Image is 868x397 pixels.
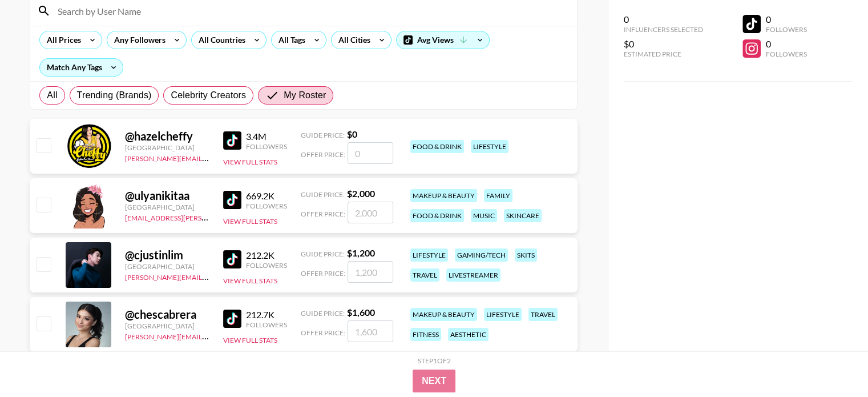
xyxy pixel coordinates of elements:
[246,131,287,142] div: 3.4M
[246,320,287,329] div: Followers
[515,248,537,262] div: skits
[410,248,448,262] div: lifestyle
[223,158,277,166] button: View Full Stats
[410,328,441,341] div: fitness
[528,308,558,321] div: travel
[51,2,570,20] input: Search by User Name
[410,308,477,321] div: makeup & beauty
[125,152,294,163] a: [PERSON_NAME][EMAIL_ADDRESS][DOMAIN_NAME]
[410,140,464,153] div: food & drink
[125,307,209,322] div: @ chescabrera
[47,89,57,102] span: All
[484,189,512,202] div: family
[413,370,455,392] button: Next
[246,142,287,151] div: Followers
[504,209,542,222] div: skincare
[223,250,241,268] img: TikTok
[125,189,209,203] div: @ ulyanikitaa
[471,140,508,153] div: lifestyle
[125,262,209,271] div: [GEOGRAPHIC_DATA]
[223,276,277,285] button: View Full Stats
[246,250,287,261] div: 212.2K
[410,189,477,202] div: makeup & beauty
[125,330,294,341] a: [PERSON_NAME][EMAIL_ADDRESS][DOMAIN_NAME]
[107,31,168,49] div: Any Followers
[192,31,248,49] div: All Countries
[223,191,241,209] img: TikTok
[765,25,806,34] div: Followers
[301,250,345,258] span: Guide Price:
[347,247,375,258] strong: $ 1,200
[765,14,806,25] div: 0
[624,14,703,25] div: 0
[171,89,246,102] span: Celebrity Creators
[301,210,345,218] span: Offer Price:
[347,129,357,139] strong: $ 0
[410,268,439,282] div: travel
[348,202,393,223] input: 2,000
[418,356,451,365] div: Step 1 of 2
[301,131,345,139] span: Guide Price:
[301,328,345,337] span: Offer Price:
[272,31,308,49] div: All Tags
[125,143,209,152] div: [GEOGRAPHIC_DATA]
[246,190,287,202] div: 669.2K
[448,328,488,341] div: aesthetic
[246,261,287,270] div: Followers
[125,203,209,211] div: [GEOGRAPHIC_DATA]
[348,261,393,283] input: 1,200
[77,89,152,102] span: Trending (Brands)
[624,38,703,50] div: $0
[125,322,209,330] div: [GEOGRAPHIC_DATA]
[410,209,464,222] div: food & drink
[765,38,806,50] div: 0
[624,25,703,34] div: Influencers Selected
[446,268,500,282] div: livestreamer
[125,211,294,222] a: [EMAIL_ADDRESS][PERSON_NAME][DOMAIN_NAME]
[347,307,375,318] strong: $ 1,600
[284,89,326,102] span: My Roster
[125,248,209,262] div: @ cjustinlim
[348,142,393,164] input: 0
[765,50,806,58] div: Followers
[223,310,241,328] img: TikTok
[301,190,345,199] span: Guide Price:
[624,50,703,58] div: Estimated Price
[301,150,345,159] span: Offer Price:
[484,308,522,321] div: lifestyle
[301,309,345,318] span: Guide Price:
[471,209,497,222] div: music
[301,269,345,278] span: Offer Price:
[223,336,277,344] button: View Full Stats
[125,271,294,282] a: [PERSON_NAME][EMAIL_ADDRESS][DOMAIN_NAME]
[332,31,373,49] div: All Cities
[223,131,241,150] img: TikTok
[246,309,287,320] div: 212.7K
[125,129,209,143] div: @ hazelcheffy
[40,31,83,49] div: All Prices
[348,320,393,342] input: 1,600
[455,248,508,262] div: gaming/tech
[246,202,287,210] div: Followers
[347,188,375,199] strong: $ 2,000
[397,31,489,49] div: Avg Views
[223,217,277,226] button: View Full Stats
[40,59,123,76] div: Match Any Tags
